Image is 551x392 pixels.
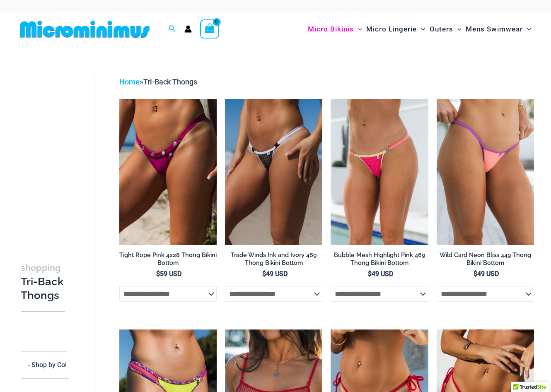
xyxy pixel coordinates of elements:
a: Micro BikinisMenu ToggleMenu Toggle [306,17,364,42]
span: Tri-Back Thongs [143,77,197,86]
img: Tradewinds Ink and Ivory 469 Thong 01 [225,99,322,245]
bdi: 59 USD [156,270,181,278]
iframe: TrustedSite Certified [21,69,95,235]
a: Tradewinds Ink and Ivory 469 Thong 01Tradewinds Ink and Ivory 469 Thong 02Tradewinds Ink and Ivor... [225,99,322,245]
span: - Shop by Color [28,361,73,369]
span: $ [368,270,372,278]
a: Tight Rope Pink 4228 Thong Bikini Bottom [119,251,217,270]
a: Bubble Mesh Highlight Pink 469 Thong 01Bubble Mesh Highlight Pink 469 Thong 02Bubble Mesh Highlig... [331,99,428,245]
a: Wild Card Neon Bliss 449 Thong Bikini Bottom [437,251,534,270]
span: Outers [430,19,453,40]
span: $ [156,270,160,278]
span: Menu Toggle [417,19,425,40]
h2: Bubble Mesh Highlight Pink 469 Thong Bikini Bottom [331,251,428,267]
img: Bubble Mesh Highlight Pink 469 Thong 01 [331,99,428,245]
a: Trade Winds Ink and Ivory 469 Thong Bikini Bottom [225,251,322,270]
a: Wild Card Neon Bliss 449 Thong 01Wild Card Neon Bliss 449 Thong 02Wild Card Neon Bliss 449 Thong 02 [437,99,534,245]
h2: Trade Winds Ink and Ivory 469 Thong Bikini Bottom [225,251,322,267]
a: Account icon link [184,25,192,33]
span: » [119,77,197,86]
a: Home [119,77,140,86]
img: Wild Card Neon Bliss 449 Thong 01 [437,99,534,245]
img: Tight Rope Pink 4228 Thong 01 [119,99,217,245]
a: Mens SwimwearMenu ToggleMenu Toggle [464,17,533,42]
a: Bubble Mesh Highlight Pink 469 Thong Bikini Bottom [331,251,428,270]
a: View Shopping Cart, empty [200,19,219,38]
span: $ [474,270,477,278]
span: - Shop by Color [21,352,78,378]
span: Menu Toggle [354,19,362,40]
a: Search icon link [169,24,176,34]
a: Tight Rope Pink 4228 Thong 01Tight Rope Pink 4228 Thong 02Tight Rope Pink 4228 Thong 02 [119,99,217,245]
img: MM SHOP LOGO FLAT [17,20,153,38]
h2: Wild Card Neon Bliss 449 Thong Bikini Bottom [437,251,534,267]
span: Mens Swimwear [466,19,523,40]
bdi: 49 USD [368,270,393,278]
span: - Shop by Color [21,351,79,379]
a: OutersMenu ToggleMenu Toggle [428,17,464,42]
span: Menu Toggle [453,19,462,40]
bdi: 49 USD [262,270,288,278]
span: Micro Lingerie [366,19,417,40]
span: Micro Bikinis [308,19,354,40]
a: Micro LingerieMenu ToggleMenu Toggle [364,17,427,42]
bdi: 49 USD [474,270,499,278]
span: $ [262,270,266,278]
span: Menu Toggle [523,19,531,40]
span: shopping [21,262,61,273]
nav: Site Navigation [304,15,534,43]
h2: Tight Rope Pink 4228 Thong Bikini Bottom [119,251,217,267]
h3: Tri-Back Thongs [21,260,65,303]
